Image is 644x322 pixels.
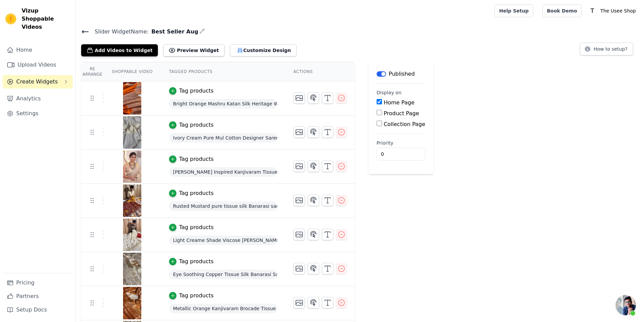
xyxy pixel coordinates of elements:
[293,229,305,240] button: Change Thumbnail
[169,257,214,266] button: Tag products
[179,155,214,163] div: Tag products
[22,7,70,31] span: Vizup Shoppable Videos
[123,116,142,149] img: vizup-images-de86.jpg
[293,126,305,138] button: Change Thumbnail
[169,292,214,300] button: Tag products
[103,62,161,81] th: Shoppable Video
[123,219,142,251] img: vizup-images-64f0.jpg
[3,92,73,105] a: Analytics
[123,253,142,285] img: vizup-images-c05a.jpg
[3,303,73,317] a: Setup Docs
[3,290,73,303] a: Partners
[81,62,103,81] th: Re Arrange
[123,287,142,319] img: vizup-images-c37a.jpg
[384,121,425,127] label: Collection Page
[169,133,277,143] span: Ivory Cream Pure Mul Cotton Designer Saree
[161,62,285,81] th: Tagged Products
[169,223,214,231] button: Tag products
[169,236,277,245] span: Light Creame Shade Viscose [PERSON_NAME]
[293,195,305,206] button: Change Thumbnail
[3,43,73,57] a: Home
[163,44,224,56] button: Preview Widget
[293,160,305,172] button: Change Thumbnail
[123,184,142,217] img: vizup-images-89b1.jpg
[199,27,205,36] div: Edit Name
[285,62,355,81] th: Actions
[16,78,58,86] span: Create Widgets
[81,44,158,56] button: Add Videos to Widget
[179,121,214,129] div: Tag products
[3,75,73,89] button: Create Widgets
[169,99,277,108] span: Bright Orange Mashru Katan Silk Heritage Weave Banarasi Saree
[384,110,419,117] label: Product Page
[179,223,214,231] div: Tag products
[123,82,142,115] img: vizup-images-9840.jpg
[389,70,415,78] p: Published
[377,140,425,146] label: Priority
[169,155,214,163] button: Tag products
[293,92,305,104] button: Change Thumbnail
[580,43,633,55] button: How to setup?
[169,201,277,211] span: Rusted Mustard pure tissue silk Banarasi saree
[179,189,214,197] div: Tag products
[169,121,214,129] button: Tag products
[169,189,214,197] button: Tag products
[169,167,277,177] span: [PERSON_NAME] Inspired Kanjivaram Tissue Saree
[89,28,149,36] span: Slider Widget Name:
[384,99,414,106] label: Home Page
[179,292,214,300] div: Tag products
[179,87,214,95] div: Tag products
[3,107,73,120] a: Settings
[123,150,142,183] img: vizup-images-fd86.jpg
[169,270,277,279] span: Eye Soothing Copper Tissue Silk Banarasi Saree in [PERSON_NAME] Weave
[598,5,639,17] p: The Usee Shop
[3,276,73,290] a: Pricing
[616,295,636,315] div: Open chat
[169,87,214,95] button: Tag products
[5,14,16,24] img: Vizup
[230,44,296,56] button: Customize Design
[293,297,305,308] button: Change Thumbnail
[169,304,277,313] span: Metallic Orange Kanjivaram Brocade Tissue Silk Copper Zari Heritage Weave Banarasi Saree
[149,28,198,36] span: Best Seller Aug
[179,257,214,266] div: Tag products
[495,4,533,17] a: Help Setup
[377,89,402,96] legend: Display on
[3,58,73,72] a: Upload Videos
[587,5,639,17] button: T The Usee Shop
[580,47,633,54] a: How to setup?
[293,263,305,274] button: Change Thumbnail
[590,7,594,14] text: T
[543,4,581,17] a: Book Demo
